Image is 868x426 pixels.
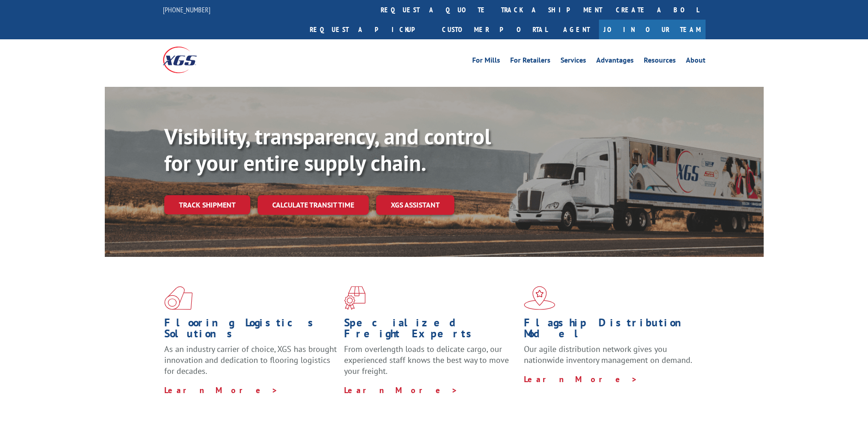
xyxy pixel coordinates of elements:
a: Request a pickup [303,20,435,39]
a: For Mills [472,57,500,67]
a: Learn More > [524,374,638,384]
p: From overlength loads to delicate cargo, our experienced staff knows the best way to move your fr... [344,344,517,384]
a: For Retailers [510,57,550,67]
a: Agent [554,20,599,39]
a: Learn More > [344,385,458,395]
img: xgs-icon-total-supply-chain-intelligence-red [164,286,193,310]
span: Our agile distribution network gives you nationwide inventory management on demand. [524,344,692,365]
a: Calculate transit time [258,195,369,215]
a: Join Our Team [599,20,706,39]
img: xgs-icon-focused-on-flooring-red [344,286,366,310]
h1: Specialized Freight Experts [344,317,517,344]
a: Services [561,57,586,67]
a: [PHONE_NUMBER] [163,5,210,14]
b: Visibility, transparency, and control for your entire supply chain. [164,122,491,177]
a: Track shipment [164,195,250,214]
h1: Flagship Distribution Model [524,317,697,344]
h1: Flooring Logistics Solutions [164,317,337,344]
a: Learn More > [164,385,278,395]
a: XGS ASSISTANT [376,195,454,215]
a: Advantages [596,57,634,67]
a: Resources [644,57,676,67]
a: Customer Portal [435,20,554,39]
img: xgs-icon-flagship-distribution-model-red [524,286,555,310]
span: As an industry carrier of choice, XGS has brought innovation and dedication to flooring logistics... [164,344,337,376]
a: About [686,57,706,67]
